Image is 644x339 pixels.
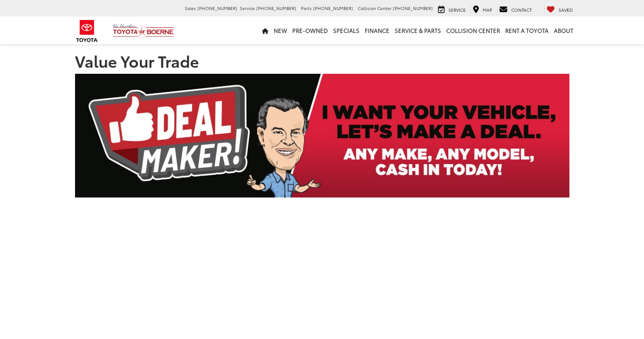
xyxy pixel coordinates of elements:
a: Pre-Owned [290,16,330,44]
span: Collision Center [358,5,392,11]
a: Contact [497,5,534,13]
span: Contact [511,7,532,13]
img: Toyota [71,17,103,45]
a: Collision Center [444,16,503,44]
span: Sales [185,5,196,11]
a: Service & Parts: Opens in a new tab [392,16,444,44]
img: DealMaker [75,74,569,197]
span: [PHONE_NUMBER] [197,5,237,11]
a: Service [436,5,468,13]
span: Saved [559,7,573,13]
a: Home [259,16,271,44]
span: [PHONE_NUMBER] [256,5,296,11]
span: Map [483,7,492,13]
span: Service [448,7,466,13]
span: Parts [301,5,312,11]
a: New [271,16,290,44]
a: Rent a Toyota [503,16,551,44]
a: My Saved Vehicles [544,5,575,13]
a: Map [471,5,494,13]
span: [PHONE_NUMBER] [313,5,353,11]
img: Vic Vaughan Toyota of Boerne [112,23,174,39]
a: Specials [330,16,362,44]
span: Service [240,5,255,11]
h1: Value Your Trade [75,52,569,69]
span: [PHONE_NUMBER] [393,5,433,11]
a: Finance [362,16,392,44]
a: About [551,16,576,44]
